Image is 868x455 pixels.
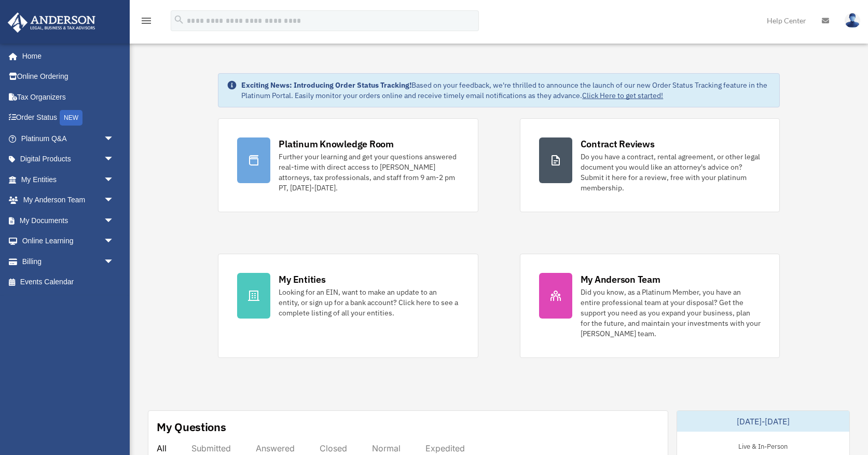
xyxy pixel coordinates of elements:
div: Answered [256,443,295,453]
div: Expedited [425,443,465,453]
div: My Questions [157,419,226,435]
a: Online Learningarrow_drop_down [7,231,130,252]
a: Platinum Q&Aarrow_drop_down [7,128,130,149]
span: arrow_drop_down [104,149,125,170]
div: All [157,443,167,453]
a: Platinum Knowledge Room Further your learning and get your questions answered real-time with dire... [218,118,478,212]
a: Contract Reviews Do you have a contract, rental agreement, or other legal document you would like... [520,118,780,212]
span: arrow_drop_down [104,210,125,231]
span: arrow_drop_down [104,231,125,252]
i: menu [140,15,153,27]
div: Live & In-Person [730,440,796,451]
a: Events Calendar [7,272,130,293]
div: NEW [60,110,82,126]
a: My Entities Looking for an EIN, want to make an update to an entity, or sign up for a bank accoun... [218,254,478,358]
div: Closed [320,443,347,453]
div: Normal [372,443,401,453]
div: Platinum Knowledge Room [279,137,394,150]
div: Further your learning and get your questions answered real-time with direct access to [PERSON_NAM... [279,151,459,193]
a: Click Here to get started! [582,91,663,100]
img: User Pic [845,13,860,28]
img: Anderson Advisors Platinum Portal [5,12,99,33]
i: search [173,14,185,25]
a: Billingarrow_drop_down [7,251,130,272]
a: My Documentsarrow_drop_down [7,210,130,231]
span: arrow_drop_down [104,169,125,190]
div: Based on your feedback, we're thrilled to announce the launch of our new Order Status Tracking fe... [241,80,770,101]
span: arrow_drop_down [104,251,125,272]
div: My Anderson Team [581,273,660,286]
a: Digital Productsarrow_drop_down [7,149,130,170]
strong: Exciting News: Introducing Order Status Tracking! [241,80,411,90]
a: Order StatusNEW [7,107,130,129]
a: My Anderson Team Did you know, as a Platinum Member, you have an entire professional team at your... [520,254,780,358]
div: My Entities [279,273,325,286]
span: arrow_drop_down [104,190,125,211]
div: Contract Reviews [581,137,655,150]
div: Do you have a contract, rental agreement, or other legal document you would like an attorney's ad... [581,151,761,193]
a: My Entitiesarrow_drop_down [7,169,130,190]
a: Online Ordering [7,66,130,87]
a: menu [140,18,153,27]
span: arrow_drop_down [104,128,125,149]
a: Tax Organizers [7,87,130,107]
a: Home [7,46,125,66]
div: [DATE]-[DATE] [677,411,849,432]
div: Did you know, as a Platinum Member, you have an entire professional team at your disposal? Get th... [581,287,761,339]
div: Submitted [191,443,231,453]
a: My Anderson Teamarrow_drop_down [7,190,130,211]
div: Looking for an EIN, want to make an update to an entity, or sign up for a bank account? Click her... [279,287,459,318]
